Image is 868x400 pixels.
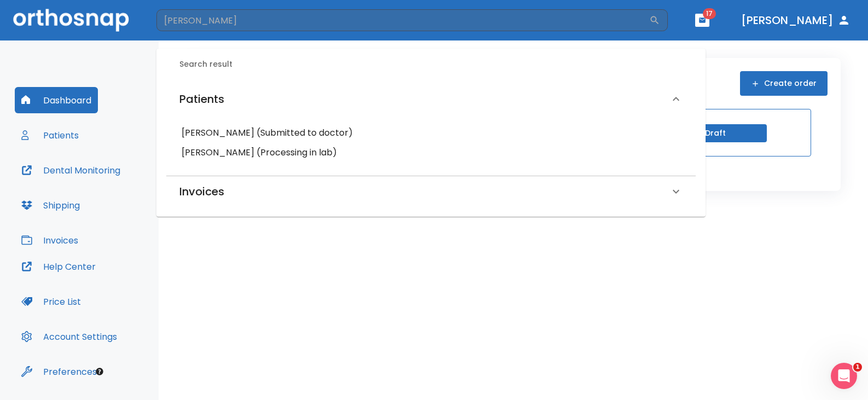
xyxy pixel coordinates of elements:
[15,253,102,280] button: Help Center
[15,323,124,350] button: Account Settings
[15,227,85,253] button: Invoices
[179,90,224,108] h6: Patients
[15,192,86,218] button: Shipping
[703,8,716,19] span: 17
[831,363,857,389] iframe: Intercom live chat
[179,183,224,200] h6: Invoices
[15,288,88,315] button: Price List
[182,145,680,160] h6: [PERSON_NAME] (Processing in lab)
[15,87,98,113] button: Dashboard
[737,10,855,30] button: [PERSON_NAME]
[182,125,680,141] h6: [PERSON_NAME] (Submitted to doctor)
[166,176,696,207] div: Invoices
[95,367,104,376] div: Tooltip anchor
[15,122,85,148] button: Patients
[13,9,129,31] img: Orthosnap
[156,9,649,31] input: Search by Patient Name or Case #
[15,358,103,385] button: Preferences
[740,71,828,96] button: Create order
[166,79,696,119] div: Patients
[15,157,127,183] button: Dental Monitoring
[853,363,862,372] span: 1
[179,59,696,71] h6: Search result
